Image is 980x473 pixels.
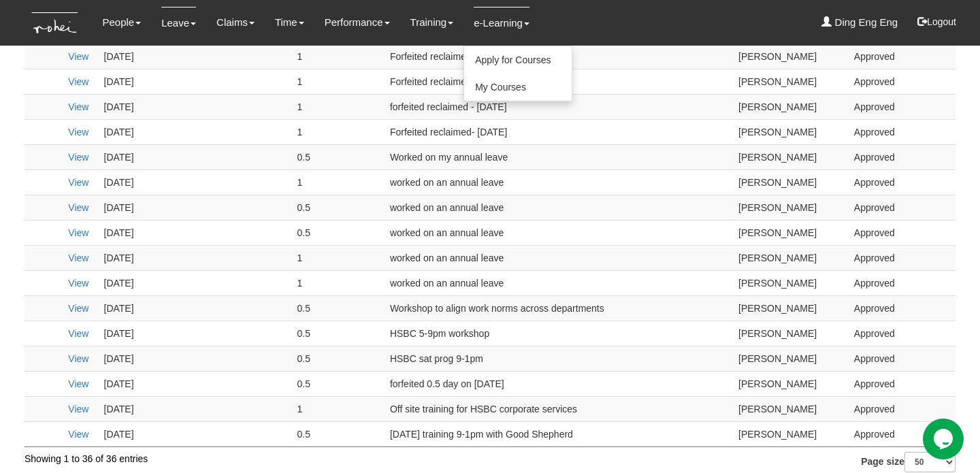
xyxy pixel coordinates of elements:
td: 1 [292,270,385,295]
td: 0.5 [292,371,385,396]
a: View [68,127,88,137]
td: [DATE] [99,94,292,119]
td: worked on an annual leave [385,195,733,220]
td: [PERSON_NAME] [733,44,849,69]
td: Approved [849,69,907,94]
td: [PERSON_NAME] [733,169,849,195]
td: [PERSON_NAME] [733,245,849,270]
a: Performance [325,7,390,38]
td: [DATE] [99,346,292,371]
td: [PERSON_NAME] [733,396,849,421]
a: View [68,328,88,339]
td: Approved [849,295,907,321]
a: View [68,404,88,414]
a: Claims [216,7,255,38]
td: Approved [849,94,907,119]
td: Forfeited reclaimed- [DATE] [385,69,733,94]
iframe: chat widget [923,419,966,459]
a: View [68,177,88,188]
td: [DATE] [99,169,292,195]
td: forfeited 0.5 day on [DATE] [385,371,733,396]
a: View [68,429,88,440]
a: Ding Eng Eng [821,7,898,38]
td: [DATE] [99,371,292,396]
td: [PERSON_NAME] [733,295,849,321]
a: View [68,152,88,163]
td: [PERSON_NAME] [733,69,849,94]
td: HSBC 5-9pm workshop [385,321,733,346]
td: [PERSON_NAME] [733,195,849,220]
td: 1 [292,44,385,69]
td: [PERSON_NAME] [733,220,849,245]
td: 0.5 [292,220,385,245]
td: Approved [849,195,907,220]
a: Leave [161,7,196,39]
td: [DATE] [99,245,292,270]
td: 1 [292,94,385,119]
a: Time [275,7,304,38]
a: Apply for Courses [464,46,572,74]
a: View [68,303,88,314]
td: [PERSON_NAME] [733,321,849,346]
td: worked on an annual leave [385,245,733,270]
td: 1 [292,119,385,144]
a: View [68,101,88,112]
td: [PERSON_NAME] [733,270,849,295]
td: Approved [849,220,907,245]
label: Page size [861,452,955,472]
td: Forfeited reclaimed- 12/6 [385,44,733,69]
td: [DATE] [99,270,292,295]
td: [DATE] [99,396,292,421]
a: View [68,76,88,87]
td: [DATE] [99,321,292,346]
td: [DATE] [99,144,292,169]
td: [DATE] training 9-1pm with Good Shepherd [385,421,733,446]
td: [PERSON_NAME] [733,94,849,119]
a: View [68,202,88,213]
td: Approved [849,321,907,346]
td: Approved [849,396,907,421]
td: 0.5 [292,321,385,346]
td: Approved [849,144,907,169]
td: [DATE] [99,220,292,245]
td: [PERSON_NAME] [733,119,849,144]
td: [DATE] [99,44,292,69]
td: Forfeited reclaimed- [DATE] [385,119,733,144]
td: 1 [292,169,385,195]
button: Logout [908,5,966,38]
a: View [68,227,88,238]
a: View [68,378,88,389]
a: View [68,278,88,289]
select: Page size [904,452,955,472]
td: worked on an annual leave [385,169,733,195]
a: People [102,7,141,38]
td: [DATE] [99,119,292,144]
td: 0.5 [292,195,385,220]
a: My Courses [464,74,572,101]
td: 1 [292,396,385,421]
td: worked on an annual leave [385,270,733,295]
td: 0.5 [292,421,385,446]
td: Off site training for HSBC corporate services [385,396,733,421]
td: [PERSON_NAME] [733,144,849,169]
a: View [68,353,88,364]
td: Approved [849,270,907,295]
td: [DATE] [99,295,292,321]
td: [DATE] [99,195,292,220]
td: [DATE] [99,421,292,446]
td: 1 [292,69,385,94]
td: Approved [849,169,907,195]
td: 0.5 [292,144,385,169]
td: 0.5 [292,295,385,321]
a: View [68,51,88,62]
td: forfeited reclaimed - [DATE] [385,94,733,119]
a: e-Learning [474,7,529,39]
td: Approved [849,44,907,69]
td: Approved [849,371,907,396]
a: Training [410,7,454,38]
td: [DATE] [99,69,292,94]
td: HSBC sat prog 9-1pm [385,346,733,371]
td: Approved [849,245,907,270]
td: 0.5 [292,346,385,371]
td: [PERSON_NAME] [733,346,849,371]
